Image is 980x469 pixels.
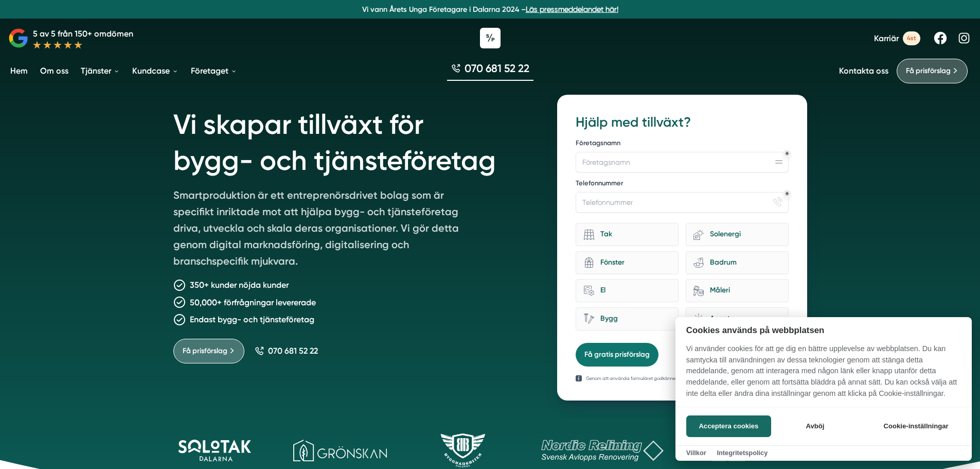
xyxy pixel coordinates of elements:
button: Cookie-inställningar [871,415,961,437]
button: Acceptera cookies [686,415,771,437]
button: Avböj [774,415,856,437]
a: Villkor [686,449,706,457]
h2: Cookies används på webbplatsen [675,325,972,335]
p: Vi använder cookies för att ge dig en bättre upplevelse av webbplatsen. Du kan samtycka till anvä... [675,343,972,406]
a: Integritetspolicy [717,449,768,457]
